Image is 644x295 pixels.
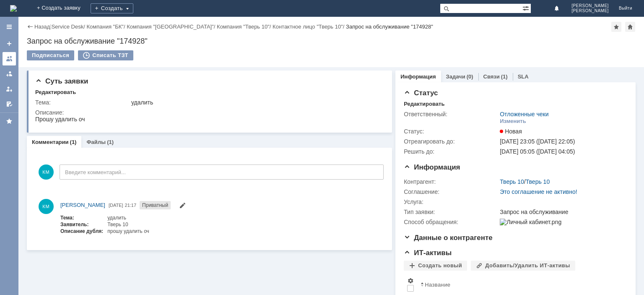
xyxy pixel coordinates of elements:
strong: Тверь 10 [43,8,68,13]
a: Service Desk [52,23,84,30]
span: [DATE] 23:05 ([DATE] 22:05) [500,138,575,145]
div: Отреагировать до: [404,138,498,145]
div: Название [425,282,450,288]
span: Расширенный поиск [522,4,531,12]
div: (1) [70,139,77,145]
div: Услуга: [404,198,498,205]
div: / [500,178,550,185]
span: [DATE] [109,203,123,208]
span: Данные о контрагенте [404,234,493,242]
div: / [52,23,87,30]
div: Запрос на обслуживание "174928" [346,23,433,30]
div: (1) [107,139,114,145]
div: Сделать домашней страницей [625,22,635,32]
div: удалить [131,99,380,106]
div: Запрос на обслуживание [500,209,623,215]
span: 21:17 [125,203,137,208]
div: / [86,23,127,30]
div: Редактировать [35,89,76,96]
a: Комментарии [32,139,69,145]
a: Информация [400,73,436,80]
div: Запрос на обслуживание "174928" [27,37,636,45]
div: Ответственный: [404,111,498,117]
span: Новая [500,128,522,135]
a: Тверь 10 [500,178,524,185]
a: Перейти на домашнюю страницу [10,5,17,12]
span: КМ [39,164,54,180]
div: Редактировать [404,101,444,107]
strong: удалить [43,1,66,7]
span: [DATE] 05:05 ([DATE] 04:05) [500,148,575,155]
a: Это соглашение не активно! [500,188,577,195]
a: Задачи [446,73,465,80]
div: / [217,23,273,30]
img: logo [10,5,17,12]
div: Статус: [404,128,498,135]
a: SLA [518,73,529,80]
div: Соглашение: [404,188,498,195]
a: Заявки в моей ответственности [3,67,16,81]
div: (0) [467,73,473,80]
img: Личный кабинет.png [500,219,561,225]
a: Компания "[GEOGRAPHIC_DATA]" [127,23,214,30]
a: Компания "БК" [86,23,123,30]
a: Мои заявки [3,82,16,96]
a: Создать заявку [3,37,16,50]
span: ИТ-активы [404,249,452,257]
div: Создать [91,3,133,13]
a: Назад [34,23,50,30]
span: [PERSON_NAME] [60,202,105,208]
a: [PERSON_NAME] [60,201,105,209]
span: Статус [404,89,438,97]
div: Способ обращения: [404,219,498,225]
div: Решить до: [404,148,498,155]
span: [PERSON_NAME] [571,8,609,13]
a: Компания "Тверь 10" [217,23,270,30]
div: Добавить в избранное [611,22,621,32]
div: Тема: [35,99,130,106]
div: (1) [501,73,508,80]
span: Суть заявки [35,77,88,85]
span: Редактировать [179,203,186,210]
div: / [273,23,346,30]
a: Файлы [86,139,106,145]
a: Связи [483,73,500,80]
div: Контрагент: [404,178,498,185]
span: Настройки [407,277,414,284]
div: | [50,23,51,29]
span: Информация [404,163,460,171]
a: Контактное лицо "Тверь 10" [273,23,343,30]
div: Тип заявки: [404,209,498,215]
a: Мои согласования [3,97,16,111]
a: Отложенные чеки [500,111,548,117]
div: Изменить [500,118,526,125]
a: Тверь 10 [526,178,550,185]
strong: прошу удалить оч [43,14,89,20]
a: Заявки на командах [3,52,16,65]
div: Описание: [35,109,382,116]
span: [PERSON_NAME] [571,3,609,8]
div: / [127,23,217,30]
span: Приватный [140,201,171,209]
